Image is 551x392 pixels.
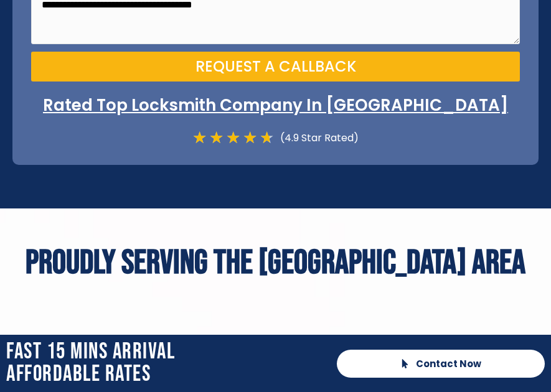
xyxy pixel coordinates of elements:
[31,52,520,82] button: Request a Callback
[209,129,224,146] i: ★
[6,341,324,386] h2: Fast 15 Mins Arrival affordable rates
[192,129,207,146] i: ★
[226,129,240,146] i: ★
[192,129,274,146] div: 4.7/5
[31,94,520,116] p: Rated Top Locksmith Company In [GEOGRAPHIC_DATA]
[243,129,257,146] i: ★
[274,129,359,146] div: (4.9 Star Rated)
[337,350,545,378] a: Contact Now
[195,59,356,74] span: Request a Callback
[19,246,532,280] h2: Proudly Serving The [GEOGRAPHIC_DATA] Area
[260,129,274,146] i: ★
[416,359,481,368] span: Contact Now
